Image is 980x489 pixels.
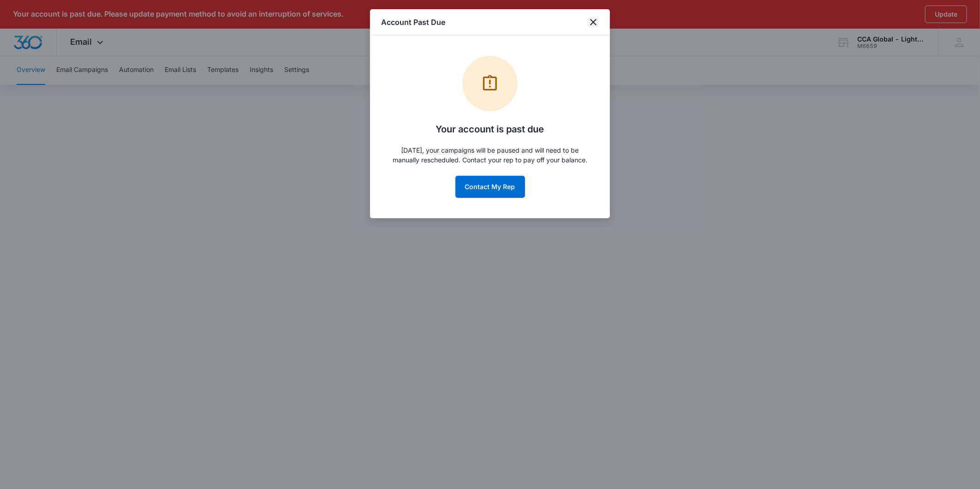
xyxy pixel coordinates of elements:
[381,17,445,28] h1: Account Past Due
[588,17,599,28] button: close
[436,122,544,136] h5: Your account is past due
[390,145,590,165] p: [DATE], your campaigns will be paused and will need to be manually rescheduled. Contact your rep ...
[455,176,525,198] button: Contact My Rep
